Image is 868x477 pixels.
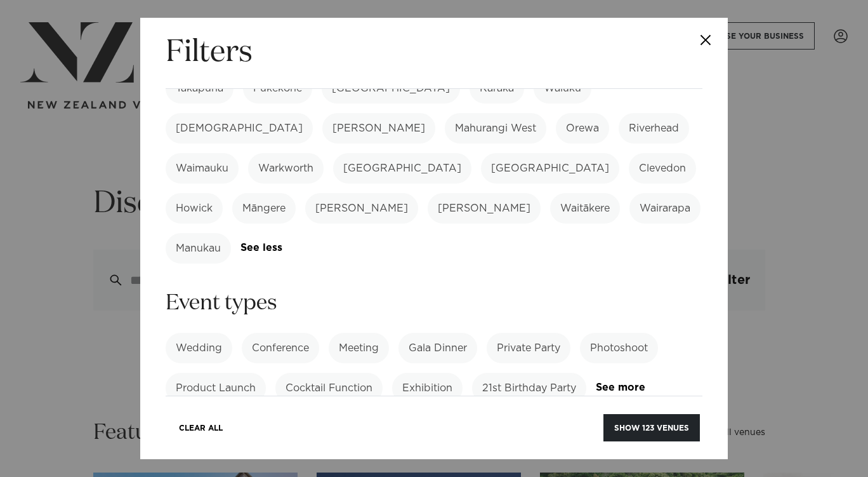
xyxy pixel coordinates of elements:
label: Warkworth [248,153,324,184]
label: [PERSON_NAME] [322,113,435,144]
label: Orewa [556,113,609,144]
label: 21st Birthday Party [472,373,586,403]
label: Manukau [166,233,231,264]
label: [GEOGRAPHIC_DATA] [333,153,471,184]
label: Waimauku [166,153,239,184]
label: [DEMOGRAPHIC_DATA] [166,113,313,144]
label: Clevedon [629,153,696,184]
button: Show 123 venues [603,414,700,441]
label: Meeting [329,333,389,363]
label: Mahurangi West [445,113,546,144]
label: Gala Dinner [398,333,477,363]
label: Māngere [232,193,296,224]
label: Private Party [487,333,570,363]
label: Conference [242,333,319,363]
button: Clear All [168,414,233,441]
label: Waitākere [550,193,620,224]
label: Exhibition [392,373,463,403]
button: Close [683,18,728,62]
label: [GEOGRAPHIC_DATA] [481,153,619,184]
label: [PERSON_NAME] [305,193,418,224]
h2: Filters [166,33,253,73]
label: Photoshoot [580,333,658,363]
label: Howick [166,193,223,224]
h3: Event types [166,289,702,318]
label: Product Launch [166,373,266,403]
label: Riverhead [619,113,689,144]
label: Wairarapa [629,193,700,224]
label: Wedding [166,333,232,363]
label: [PERSON_NAME] [428,193,541,224]
label: Cocktail Function [275,373,383,403]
